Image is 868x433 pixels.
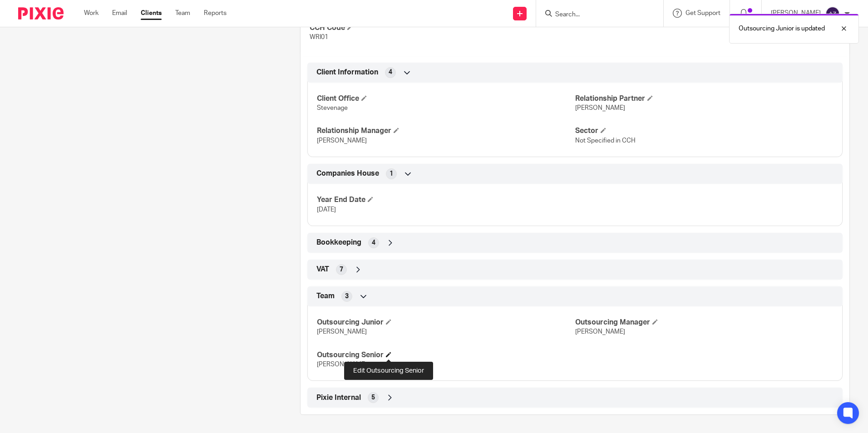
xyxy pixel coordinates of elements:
[371,393,375,402] span: 5
[340,265,343,274] span: 7
[141,9,162,18] a: Clients
[316,393,361,403] span: Pixie Internal
[575,126,833,136] h4: Sector
[18,7,64,20] img: Pixie
[317,361,367,368] span: [PERSON_NAME]
[316,238,361,247] span: Bookkeeping
[345,292,349,301] span: 3
[575,94,833,103] h4: Relationship Partner
[389,68,392,77] span: 4
[317,318,575,327] h4: Outsourcing Junior
[316,169,379,178] span: Companies House
[204,9,227,18] a: Reports
[316,265,329,274] span: VAT
[310,23,575,33] h4: CCH Code
[84,9,99,18] a: Work
[317,138,367,144] span: [PERSON_NAME]
[575,329,625,335] span: [PERSON_NAME]
[317,126,575,136] h4: Relationship Manager
[317,350,575,360] h4: Outsourcing Senior
[575,105,625,111] span: [PERSON_NAME]
[317,195,575,205] h4: Year End Date
[317,105,348,111] span: Stevenage
[390,169,393,178] span: 1
[317,94,575,103] h4: Client Office
[825,6,840,21] img: svg%3E
[575,318,833,327] h4: Outsourcing Manager
[739,24,825,33] p: Outsourcing Junior is updated
[310,34,328,40] span: WRI01
[112,9,127,18] a: Email
[175,9,190,18] a: Team
[372,238,375,247] span: 4
[316,291,335,301] span: Team
[316,68,378,77] span: Client Information
[317,329,367,335] span: [PERSON_NAME]
[317,207,336,213] span: [DATE]
[575,138,636,144] span: Not Specified in CCH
